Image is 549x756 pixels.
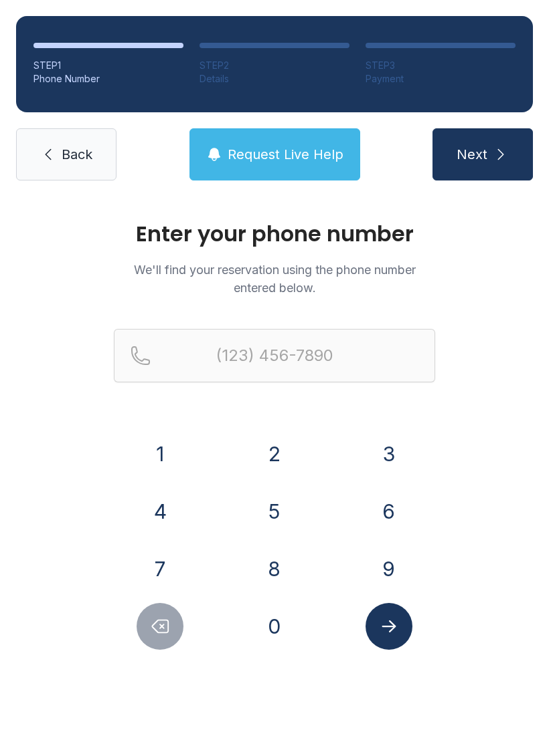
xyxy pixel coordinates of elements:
[137,603,183,650] button: Delete number
[137,430,183,477] button: 1
[366,545,412,592] button: 9
[366,488,412,535] button: 6
[137,488,183,535] button: 4
[200,72,349,86] div: Details
[228,145,343,164] span: Request Live Help
[114,329,435,382] input: Reservation phone number
[114,261,435,297] p: We'll find your reservation using the phone number entered below.
[251,603,298,650] button: 0
[137,545,183,592] button: 7
[366,430,412,477] button: 3
[251,488,298,535] button: 5
[457,145,487,164] span: Next
[200,59,349,72] div: STEP 2
[251,430,298,477] button: 2
[366,59,516,72] div: STEP 3
[366,603,412,650] button: Submit lookup form
[33,72,183,86] div: Phone Number
[114,223,435,245] h1: Enter your phone number
[62,145,92,164] span: Back
[33,59,183,72] div: STEP 1
[366,72,516,86] div: Payment
[251,545,298,592] button: 8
